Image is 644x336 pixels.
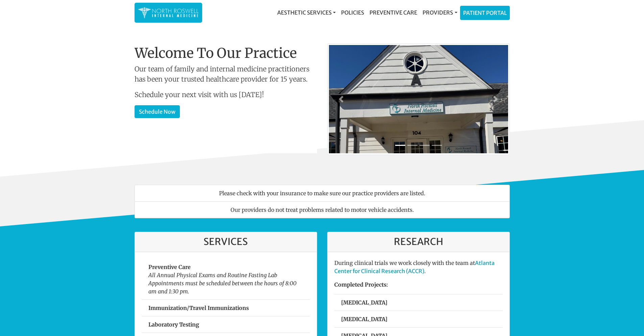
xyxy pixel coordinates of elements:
p: During clinical trials we work closely with the team at . [334,259,503,275]
p: Schedule your next visit with us [DATE]! [135,90,317,100]
a: Preventive Care [367,6,420,19]
strong: Laboratory Testing [148,321,199,328]
p: Our team of family and internal medicine practitioners has been your trusted healthcare provider ... [135,64,317,84]
h1: Welcome To Our Practice [135,45,317,61]
li: Our providers do not treat problems related to motor vehicle accidents. [135,201,510,218]
a: Policies [338,6,367,19]
strong: Completed Projects: [334,281,388,288]
a: Patient Portal [460,6,509,20]
em: All Annual Physical Exams and Routine Fasting Lab Appointments must be scheduled between the hour... [148,272,296,295]
strong: Immunization/Travel Immunizations [148,305,249,311]
strong: Preventive Care [148,264,191,270]
strong: [MEDICAL_DATA] [341,299,387,306]
a: Schedule Now [135,105,180,118]
strong: [MEDICAL_DATA] [341,316,387,322]
h3: Services [142,236,310,248]
h3: Research [334,236,503,248]
a: Aesthetic Services [275,6,338,19]
a: Providers [420,6,460,19]
img: North Roswell Internal Medicine [138,6,199,19]
a: Atlanta Center for Clinical Research (ACCR) [334,260,495,274]
li: Please check with your insurance to make sure our practice providers are listed. [135,185,510,202]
